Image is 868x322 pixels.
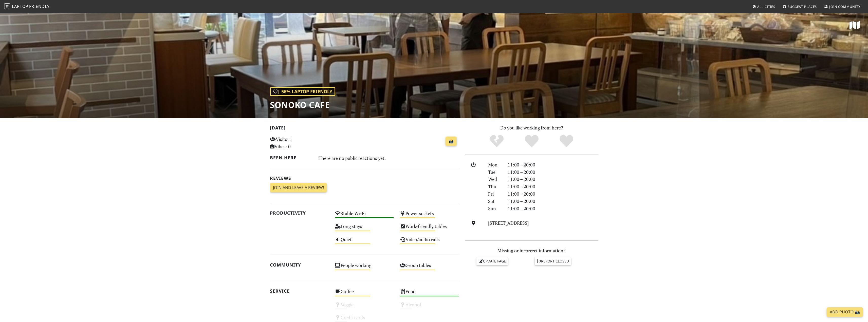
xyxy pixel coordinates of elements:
[485,176,504,183] div: Wed
[485,161,504,168] div: Mon
[270,183,327,193] a: Join and leave a review!
[829,4,860,9] span: Join Community
[822,2,862,11] a: Join Community
[485,183,504,190] div: Thu
[270,288,329,294] h2: Service
[397,222,462,235] div: Work-friendly tables
[397,287,462,300] div: Food
[332,287,397,300] div: Coffee
[505,168,601,176] div: 11:00 – 20:00
[505,183,601,190] div: 11:00 – 20:00
[479,134,514,148] div: No
[270,136,329,150] p: Visits: 1 Vibes: 0
[750,2,777,11] a: All Cities
[488,220,529,226] a: [STREET_ADDRESS]
[535,257,571,265] a: Report closed
[827,307,863,317] a: Add Photo 📸
[485,190,504,198] div: Fri
[485,198,504,205] div: Sat
[29,4,49,9] span: Friendly
[788,4,817,9] span: Suggest Places
[757,4,775,9] span: All Cities
[332,261,397,274] div: People working
[270,262,329,268] h2: Community
[476,257,508,265] a: Update page
[465,124,598,131] p: Do you like working from here?
[332,222,397,235] div: Long stays
[397,261,462,274] div: Group tables
[505,176,601,183] div: 11:00 – 20:00
[319,154,459,162] div: There are no public reactions yet.
[446,137,457,146] a: 📸
[397,300,462,313] div: Alcohol
[485,168,504,176] div: Tue
[270,176,459,181] h2: Reviews
[397,235,462,248] div: Video/audio calls
[270,87,335,96] div: | 56% Laptop Friendly
[465,247,598,254] p: Missing or incorrect information?
[514,134,549,148] div: Yes
[270,155,313,160] h2: Been here
[270,100,335,110] h1: SONOKO CAFE
[270,210,329,216] h2: Productivity
[332,300,397,313] div: Veggie
[4,3,10,9] img: LaptopFriendly
[4,2,50,11] a: LaptopFriendly LaptopFriendly
[12,4,28,9] span: Laptop
[781,2,819,11] a: Suggest Places
[485,205,504,212] div: Sun
[332,235,397,248] div: Quiet
[270,125,459,132] h2: [DATE]
[332,209,397,222] div: Stable Wi-Fi
[505,198,601,205] div: 11:00 – 20:00
[505,190,601,198] div: 11:00 – 20:00
[549,134,584,148] div: Definitely!
[397,209,462,222] div: Power sockets
[505,205,601,212] div: 11:00 – 20:00
[505,161,601,168] div: 11:00 – 20:00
